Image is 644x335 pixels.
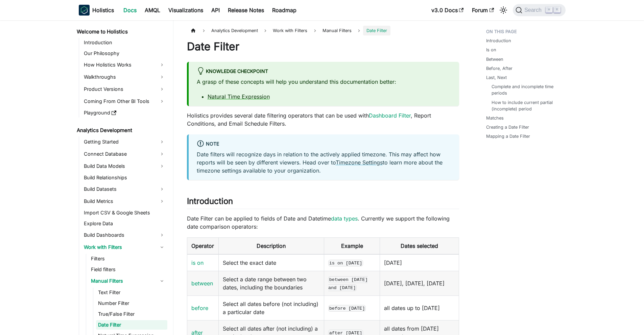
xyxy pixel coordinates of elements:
a: is on [191,259,204,266]
p: Date filters will recognize days in relation to the actively applied timezone. This may affect ho... [197,150,451,175]
a: Analytics Development [75,126,167,135]
span: Search [522,7,546,13]
span: Analytics Development [208,26,261,35]
button: Switch between dark and light mode (currently light mode) [498,5,509,16]
p: Date Filter can be applied to fields of Date and Datetime . Currently we support the following da... [187,214,459,231]
span: Manual Filters [319,26,355,35]
a: How to include current partial (incomplete) period [492,99,559,112]
a: Visualizations [164,5,207,16]
a: v3.0 Docs [427,5,468,16]
td: Select the exact date [218,254,324,271]
th: Dates selected [380,237,459,254]
a: Text Filter [96,288,167,297]
a: Filters [89,254,167,263]
a: Import CSV & Google Sheets [82,208,167,217]
td: [DATE] [380,254,459,271]
a: Roadmap [268,5,301,16]
a: Before, After [486,65,512,72]
h2: Introduction [187,196,459,209]
span: Work with Filters [269,26,311,35]
a: Docs [119,5,141,16]
a: API [207,5,224,16]
a: Coming From Other BI Tools [82,96,167,107]
code: is on [DATE] [328,260,363,266]
a: Build Data Models [82,161,167,172]
a: Dashboard Filter [369,112,411,119]
a: Build Dashboards [82,230,167,240]
a: Playground [82,108,167,118]
b: Holistics [92,6,114,14]
a: Release Notes [224,5,268,16]
td: Select all dates before (not including) a particular date [218,295,324,320]
p: Holistics provides several date filtering operators that can be used with , Report Conditions, an... [187,111,459,128]
img: Holistics [79,5,90,16]
a: Is on [486,47,496,53]
a: data types [331,215,358,222]
a: Timezone Settings [336,159,383,166]
a: HolisticsHolistics [79,5,114,16]
a: How Holistics Works [82,59,167,70]
td: [DATE], [DATE], [DATE] [380,271,459,295]
kbd: ⌘ [546,7,552,13]
a: Creating a Date Filter [486,124,529,130]
span: Date Filter [363,26,390,35]
code: between [DATE] and [DATE] [328,276,368,291]
nav: Breadcrumbs [187,26,459,35]
a: Introduction [82,38,167,47]
a: Last, Next [486,74,507,81]
button: Search (Command+K) [513,4,565,16]
a: AMQL [141,5,164,16]
a: Build Metrics [82,196,167,207]
th: Description [218,237,324,254]
a: Matches [486,115,504,121]
a: Forum [468,5,498,16]
a: Build Datasets [82,184,167,195]
a: between [191,280,213,287]
a: Field filters [89,265,167,274]
th: Example [324,237,380,254]
kbd: K [554,7,560,13]
a: Connect Database [82,149,167,159]
a: Build Relationships [82,173,167,182]
td: all dates up to [DATE] [380,295,459,320]
a: Explore Data [82,219,167,228]
a: Date Filter [96,320,167,330]
a: Introduction [486,37,511,44]
a: Number Filter [96,299,167,308]
p: A grasp of these concepts will help you understand this documentation better: [197,78,451,86]
a: Getting Started [82,136,167,147]
a: Product Versions [82,84,167,95]
a: Manual Filters [89,276,167,286]
h1: Date Filter [187,40,459,53]
a: Walkthroughs [82,72,167,82]
div: Note [197,140,451,149]
a: before [191,305,208,311]
code: before [DATE] [328,305,366,312]
td: Select a date range between two dates, including the boundaries [218,271,324,295]
a: Welcome to Holistics [75,27,167,36]
a: Complete and incomplete time periods [492,83,559,96]
nav: Docs sidebar [72,20,173,335]
a: True/False Filter [96,309,167,319]
a: Work with Filters [82,242,167,253]
div: Knowledge Checkpoint [197,67,451,76]
a: Mapping a Date Filter [486,133,530,139]
th: Operator [187,237,218,254]
a: Between [486,56,503,62]
a: Home page [187,26,200,35]
a: Natural Time Expression [208,93,270,100]
a: Our Philosophy [82,49,167,58]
